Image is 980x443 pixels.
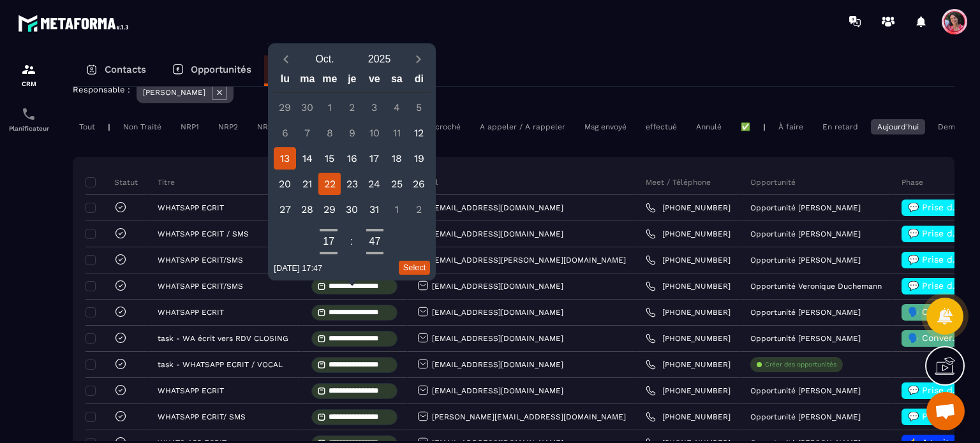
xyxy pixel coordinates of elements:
div: Msg envoyé [578,119,633,134]
button: Open hours overlay [320,233,338,251]
div: ma [296,70,318,92]
div: : [344,236,359,247]
div: 7 [296,122,318,144]
p: Opportunité [PERSON_NAME] [750,229,861,238]
p: WHATSAPP ECRIT/SMS [158,256,243,265]
button: Increment hours [320,228,338,233]
div: 5 [408,96,430,119]
p: WHATSAPP ECRIT / SMS [158,229,249,238]
p: WHATSAPP ECRIT [158,203,224,212]
div: 1 [318,96,341,119]
div: effectué [639,119,683,134]
p: [PERSON_NAME] [143,88,205,97]
button: Select [399,261,431,275]
button: Open years overlay [352,48,407,70]
div: Non Traité [117,119,168,134]
div: NRP1 [174,119,205,134]
a: [PHONE_NUMBER] [646,281,731,291]
p: WHATSAPP ECRIT/SMS [158,282,243,291]
div: Calendar wrapper [274,70,430,221]
img: formation [21,62,36,77]
div: 3 [363,96,385,119]
div: 17 [363,147,385,170]
div: 30 [341,198,363,221]
button: Decrement minutes [366,251,384,256]
img: scheduler [21,106,36,122]
div: me [318,70,341,92]
div: 22 [318,173,341,195]
div: ve [363,70,385,92]
a: [PHONE_NUMBER] [646,229,731,239]
p: Opportunité [PERSON_NAME] [750,256,861,265]
a: Opportunités [159,55,264,86]
div: 8 [318,122,341,144]
a: Tâches [264,55,341,86]
div: 25 [385,173,408,195]
div: Ouvrir le chat [926,392,965,430]
div: 28 [296,198,318,221]
div: 20 [274,173,296,195]
a: [PHONE_NUMBER] [646,412,731,422]
div: 13 [274,147,296,170]
div: je [341,70,363,92]
div: NRP2 [212,119,244,134]
div: 9 [341,122,363,144]
p: task - WHATSAPP ECRIT / VOCAL [158,360,283,369]
a: [PHONE_NUMBER] [646,386,731,396]
p: Contacts [105,64,146,75]
p: Planificateur [3,125,54,132]
div: sa [385,70,408,92]
button: Open minutes overlay [366,233,384,251]
p: Opportunité [PERSON_NAME] [750,203,861,212]
div: 6 [274,122,296,144]
a: [PHONE_NUMBER] [646,307,731,317]
div: 1 [385,198,408,221]
p: task - WA écrit vers RDV CLOSING [158,334,288,343]
div: Décroché [419,119,467,134]
div: 26 [408,173,430,195]
a: [PHONE_NUMBER] [646,359,731,370]
p: Responsable : [73,85,130,94]
div: 4 [385,96,408,119]
div: 31 [363,198,385,221]
div: 19 [408,147,430,170]
button: Open months overlay [297,48,352,70]
div: Annulé [690,119,728,134]
p: Opportunité [PERSON_NAME] [750,412,861,421]
div: 24 [363,173,385,195]
a: Contacts [73,55,159,86]
img: logo [18,11,133,35]
div: 2 [341,96,363,119]
div: 27 [274,198,296,221]
a: [PHONE_NUMBER] [646,255,731,265]
div: di [408,70,430,92]
p: Opportunité [750,177,796,187]
a: [PHONE_NUMBER] [646,203,731,213]
div: NRP3 [251,119,283,134]
div: 12 [408,122,430,144]
p: WHATSAPP ECRIT [158,386,224,395]
a: formationformationCRM [3,52,54,97]
p: Phase [902,177,923,187]
div: En retard [816,119,865,134]
p: Opportunité [PERSON_NAME] [750,334,861,343]
button: Next month [406,50,430,68]
p: Opportunités [191,64,251,75]
div: lu [274,70,296,92]
div: À faire [772,119,810,134]
p: Opportunité [PERSON_NAME] [750,308,861,317]
div: A appeler / A rappeler [473,119,572,134]
div: ✅ [734,119,757,134]
div: 11 [385,122,408,144]
a: [PHONE_NUMBER] [646,333,731,344]
p: Meet / Téléphone [646,177,711,187]
button: Increment minutes [366,228,384,233]
p: Statut [89,177,138,187]
div: 29 [318,198,341,221]
div: 10 [363,122,385,144]
div: 29 [274,96,296,119]
p: | [763,122,766,131]
p: Opportunité [PERSON_NAME] [750,386,861,395]
div: Aujourd'hui [871,119,925,134]
p: WHATSAPP ECRIT [158,308,224,317]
